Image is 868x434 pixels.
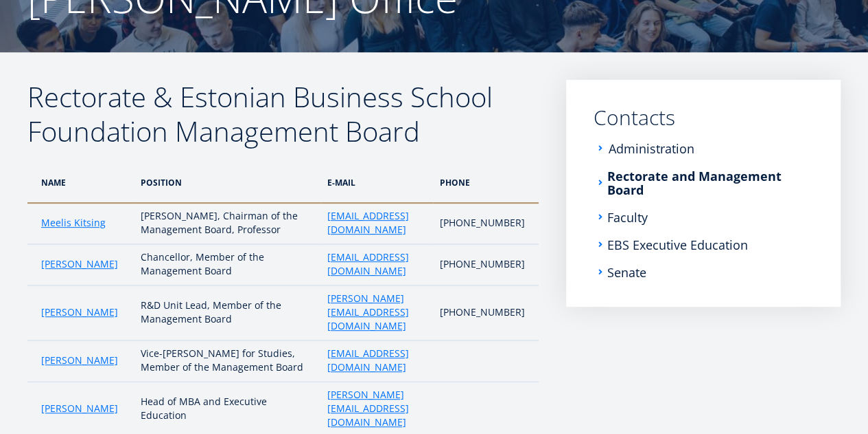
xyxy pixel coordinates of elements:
th: e-mail [320,162,433,203]
a: Senate [607,265,646,279]
h2: Rectorate & Estonian Business School Foundation Management Board [27,80,539,149]
a: [EMAIL_ADDRESS][DOMAIN_NAME] [327,347,426,374]
a: Meelis Kitsing [41,216,106,230]
td: Vice-[PERSON_NAME] for Studies, Member of the Management Board [134,340,320,382]
a: [PERSON_NAME] [41,402,118,415]
a: [PERSON_NAME][EMAIL_ADDRESS][DOMAIN_NAME] [327,388,426,429]
a: Contacts [594,107,813,128]
p: [PERSON_NAME], Chairman of the Management Board, Professor [141,209,314,237]
a: [PERSON_NAME] [41,305,118,319]
a: [EMAIL_ADDRESS][DOMAIN_NAME] [327,250,426,278]
a: [PERSON_NAME] [41,257,118,271]
td: [PHONE_NUMBER] [433,244,539,285]
a: Rectorate and Management Board [607,169,813,197]
th: phone [433,162,539,203]
th: POSition [134,162,320,203]
td: R&D Unit Lead, Member of the Management Board [134,285,320,340]
td: Chancellor, Member of the Management Board [134,244,320,285]
a: Administration [609,142,694,155]
a: [PERSON_NAME] [41,354,118,367]
a: Faculty [607,210,648,224]
th: NAME [27,162,134,203]
a: [EMAIL_ADDRESS][DOMAIN_NAME] [327,209,426,237]
a: EBS Executive Education [607,238,748,252]
a: [PERSON_NAME][EMAIL_ADDRESS][DOMAIN_NAME] [327,292,426,333]
p: [PHONE_NUMBER] [440,216,525,230]
td: [PHONE_NUMBER] [433,285,539,340]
